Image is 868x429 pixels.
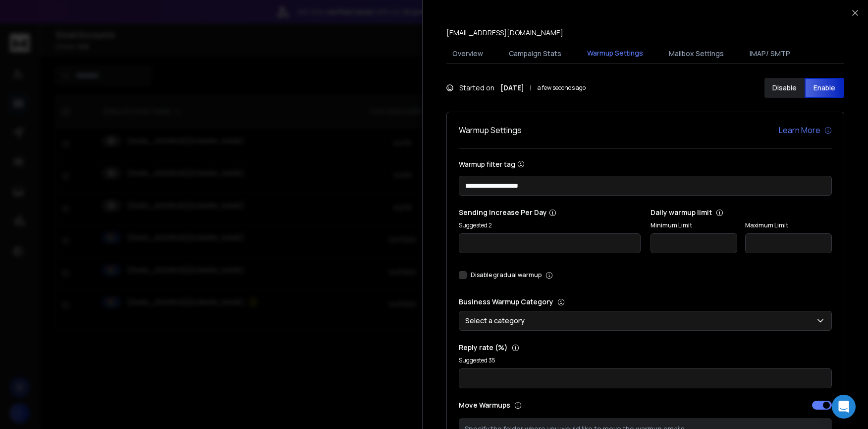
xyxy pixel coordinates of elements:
button: Warmup Settings [581,42,649,65]
div: Open Intercom Messenger [832,395,856,419]
button: Mailbox Settings [663,43,730,65]
p: Select a category [465,316,529,326]
label: Minimum Limit [651,221,737,229]
p: Business Warmup Category [459,297,832,307]
button: Overview [446,43,489,65]
button: Campaign Stats [503,43,567,65]
a: Learn More [779,124,832,136]
p: Reply rate (%) [459,343,832,353]
p: Sending Increase Per Day [459,208,641,217]
button: DisableEnable [764,78,844,98]
span: a few seconds ago [538,84,586,92]
p: Suggested 35 [459,357,832,364]
span: | [530,83,532,93]
p: Suggested 2 [459,221,641,229]
strong: [DATE] [500,83,524,93]
label: Maximum Limit [745,221,832,229]
div: Started on [446,83,586,93]
p: Daily warmup limit [651,208,832,217]
button: Disable [764,78,805,98]
h1: Warmup Settings [459,124,522,136]
label: Disable gradual warmup [471,271,542,279]
button: Enable [805,78,845,98]
p: [EMAIL_ADDRESS][DOMAIN_NAME] [446,28,563,38]
label: Warmup filter tag [459,160,832,168]
p: Move Warmups [459,400,643,410]
button: IMAP/ SMTP [744,43,796,65]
